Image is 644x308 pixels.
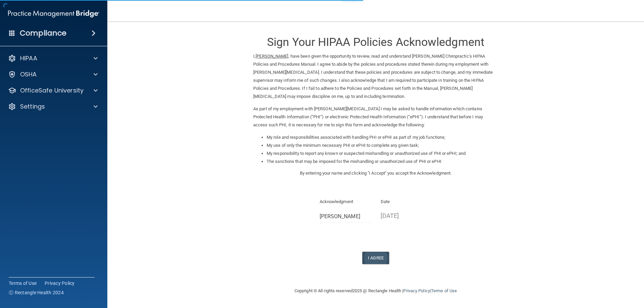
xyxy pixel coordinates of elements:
img: PMB logo [8,7,99,20]
p: I, , have been given the opportunity to review, read and understand [PERSON_NAME] Chiropractic’s ... [253,52,498,101]
p: HIPAA [20,54,37,62]
li: My role and responsibilities associated with handling PHI or ePHI as part of my job functions; [267,133,498,141]
p: OfficeSafe University [20,86,84,95]
a: HIPAA [8,54,98,62]
span: Ⓒ Rectangle Health 2024 [9,289,64,296]
a: Privacy Policy [403,288,430,293]
button: I Agree [362,252,389,264]
a: Terms of Use [431,288,457,293]
li: The sanctions that may be imposed for the mishandling or unauthorized use of PHI or ePHI [267,158,498,166]
h4: Compliance [20,28,66,38]
a: Settings [8,103,98,111]
p: Acknowledgment [320,198,371,206]
a: Terms of Use [9,280,37,287]
div: Copyright © All rights reserved 2025 @ Rectangle Health | | [253,280,498,302]
p: Settings [20,103,45,111]
p: OSHA [20,70,37,78]
a: OfficeSafe University [8,86,98,95]
li: My responsibility to report any known or suspected mishandling or unauthorized use of PHI or ePHI... [267,149,498,158]
p: [DATE] [381,210,432,221]
p: By entering your name and clicking "I Accept" you accept the Acknowledgment. [253,169,498,177]
li: My use of only the minimum necessary PHI or ePHI to complete any given task; [267,141,498,149]
p: As part of my employment with [PERSON_NAME][MEDICAL_DATA] I may be asked to handle information wh... [253,105,498,129]
a: Privacy Policy [45,280,75,287]
a: OSHA [8,70,98,78]
input: Full Name [320,210,371,223]
p: Date [381,198,432,206]
h3: Sign Your HIPAA Policies Acknowledgment [253,36,498,48]
ins: [PERSON_NAME] [256,54,288,59]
